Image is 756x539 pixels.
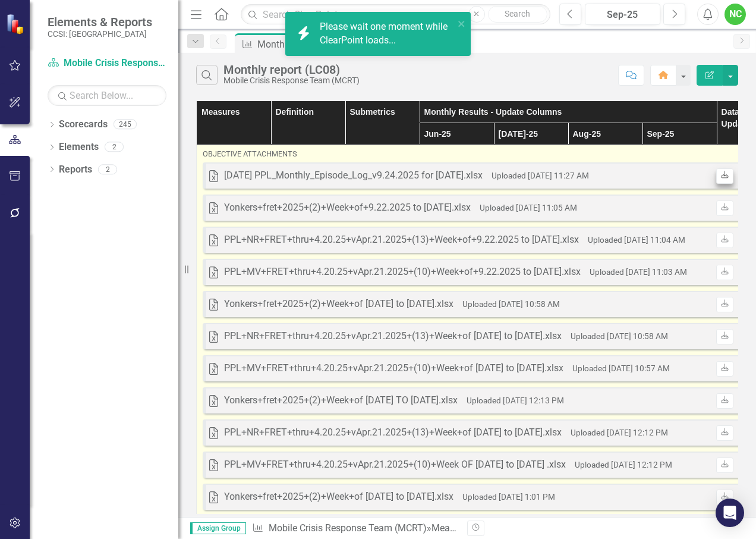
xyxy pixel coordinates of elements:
[571,428,668,437] small: Uploaded [DATE] 12:12 PM
[224,297,453,311] div: Yonkers+fret+2025+(2)+Week+of [DATE] to [DATE].xlsx
[480,203,577,212] small: Uploaded [DATE] 11:05 AM
[716,499,744,527] div: Open Intercom Messenger
[571,331,668,341] small: Uploaded [DATE] 10:58 AM
[6,14,27,35] img: ClearPoint Strategy
[223,76,360,85] div: Mobile Crisis Response Team (MCRT)
[589,8,656,22] div: Sep-25
[223,63,360,76] div: Monthly report (LC08)
[462,299,560,309] small: Uploaded [DATE] 10:58 AM
[590,267,687,277] small: Uploaded [DATE] 11:03 AM
[105,142,124,152] div: 2
[224,265,581,279] div: PPL+MV+FRET+thru+4.20.25+vApr.21.2025+(10)+Week+of+9.22.2025 to [DATE].xlsx
[48,29,152,39] small: CCSI: [GEOGRAPHIC_DATA]
[431,522,472,534] a: Measures
[585,4,660,25] button: Sep-25
[224,201,471,215] div: Yonkers+fret+2025+(2)+Week+of+9.22.2025 to [DATE].xlsx
[224,330,562,343] div: PPL+NR+FRET+thru+4.20.25+vApr.21.2025+(13)+Week+of [DATE] to [DATE].xlsx
[320,20,454,48] div: Please wait one moment while ClearPoint loads...
[224,233,579,247] div: PPL+NR+FRET+thru+4.20.25+vApr.21.2025+(13)+Week+of+9.22.2025 to [DATE].xlsx
[588,235,685,245] small: Uploaded [DATE] 11:04 AM
[575,460,672,469] small: Uploaded [DATE] 12:12 PM
[269,522,427,534] a: Mobile Crisis Response Team (MCRT)
[190,522,246,534] span: Assign Group
[458,17,466,30] button: close
[224,362,563,375] div: PPL+MV+FRET+thru+4.20.25+vApr.21.2025+(10)+Week+of [DATE] to [DATE].xlsx
[59,140,99,154] a: Elements
[724,4,746,25] button: NC
[492,171,589,180] small: Uploaded [DATE] 11:27 AM
[224,426,562,440] div: PPL+NR+FRET+thru+4.20.25+vApr.21.2025+(13)+Week+of [DATE] to [DATE].xlsx
[241,4,550,25] input: Search ClearPoint...
[48,85,166,106] input: Search Below...
[505,9,530,18] span: Search
[224,169,483,183] div: [DATE] PPL_Monthly_Episode_Log_v9.24.2025 for [DATE].xlsx
[48,15,152,29] span: Elements & Reports
[59,118,108,131] a: Scorecards
[48,57,166,70] a: Mobile Crisis Response Team (MCRT)
[224,490,453,504] div: Yonkers+fret+2025+(2)+Week+of [DATE] to [DATE].xlsx
[224,458,566,472] div: PPL+MV+FRET+thru+4.20.25+vApr.21.2025+(10)+Week OF [DATE] to [DATE] .xlsx
[462,492,555,502] small: Uploaded [DATE] 1:01 PM
[252,522,458,535] div: » »
[257,37,351,52] div: Monthly report (LC08)
[467,396,564,405] small: Uploaded [DATE] 12:13 PM
[224,394,458,408] div: Yonkers+fret+2025+(2)+Week+of [DATE] TO [DATE].xlsx
[488,6,547,23] button: Search
[114,120,137,130] div: 245
[203,149,243,158] span: objective
[572,363,670,373] small: Uploaded [DATE] 10:57 AM
[59,163,92,177] a: Reports
[98,164,117,174] div: 2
